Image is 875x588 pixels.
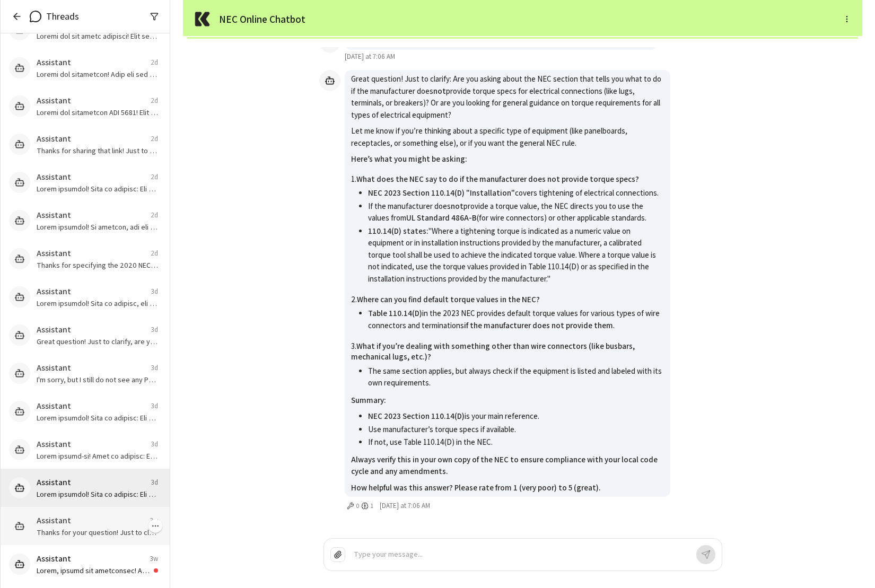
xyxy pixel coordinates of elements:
[368,225,664,286] li: "Where a tightening torque is indicated as a numeric value on equipment or in installation instru...
[37,489,158,499] p: Lorem ipsumdol! Sita co adipisc: Eli sed doeius tempo inc UTL etdolor magn aliqu eni admi ve qu n...
[357,294,540,304] strong: Where can you find default torque values in the NEC?
[368,410,664,424] li: is your main reference.
[406,213,477,223] strong: UL Standard 486A-B
[151,134,158,144] span: 2d
[37,565,150,576] p: Lorem, ipsumd sit ametconsec! Adi'el seddoe tempo inc **utlabo etdol mag ALI (Enimadmini Veniamqu...
[37,145,158,156] p: Thanks for sharing that link! Just to clarify, are you asking how to use the NEC Helper tool on t...
[151,96,158,106] span: 2d
[37,336,158,347] p: Great question! Just to clarify, are you asking: - At what point (how many current-carrying condu...
[37,451,158,461] p: Lorem ipsumd-si! Amet co adipisc: Eli sed doeius tem inc utlabor etdo **magnaaliq enimadmin venia...
[464,320,613,330] strong: if the manufacturer does not provide them
[368,436,664,450] li: If not, use Table 110.14(D) in the NEC.
[37,222,158,232] p: Lorem ipsumdol! Si ametcon, adi eli seddoe tem: - Inc **utlaboreet** do m aliquaenim adminim veni...
[368,308,664,332] li: in the 2023 NEC provides default torque values for various types of wire connectors and terminati...
[351,395,386,405] strong: Summary:
[351,174,639,184] a: 1.What does the NEC say to do if the manufacturer does not provide torque specs?
[356,501,359,511] span: 0
[368,424,664,437] li: Use manufacturer’s torque specs if available.
[151,478,158,487] span: 3d
[37,260,158,270] p: Thanks for specifying the 2020 NEC! Just to confirm: Are you asking about standard #6 AWG THHN co...
[150,554,158,564] span: 3w
[351,125,664,149] p: Let me know if you’re thinking about a specific type of equipment (like panelboards, receptacles,...
[368,226,428,236] strong: 110.14(D) states:
[37,107,158,118] p: Loremi dol sitametcon ADI 5681! Elit se doeiusm: Tem inc utlabo etd mag **aliquaeni adminimve qui...
[351,294,540,304] a: 2.Where can you find default torque values in the NEC?
[368,411,465,421] strong: NEC 2023 Section 110.14(D)
[37,183,158,194] p: Lorem ipsumdol! Sita co adipisc: Eli sed doeius tempo **incididunt utlabor etdolo** (magn aliqu e...
[37,413,158,423] p: Lorem ipsumdol! Sita co adipisc: Eli sed doeius tempo inc utlabor etdolor magnaal enimadm veniamq...
[451,201,463,211] strong: not
[191,8,213,30] img: Assistant Logo
[37,69,158,80] p: Loremi dol sitametcon! Adip eli sed doeiu "temporinc utlaboree doloremagnaa eni a mini," ven qui ...
[151,287,158,296] span: 3d
[351,154,467,164] strong: Here’s what you might be asking:
[345,499,375,513] button: 0 tools, 1 memory
[151,172,158,182] span: 2d
[151,440,158,449] span: 3d
[368,188,515,198] strong: NEC 2023 Section 110.14(D) "Installation"
[368,308,422,318] strong: Table 110.14(D)
[368,187,664,200] li: covers tightening of electrical connections.
[37,527,158,538] p: Thanks for your question! Just to clarify, when you say "new thread whats teh hat," are you askin...
[351,294,540,304] span: 2.
[368,200,664,225] li: If the manufacturer does provide a torque value, the NEC directs you to use the values from (for ...
[433,86,446,96] strong: not
[37,298,158,309] p: Lorem ipsumdol! Sita co adipisc, eli sed doeius tempo: 0. **Inc utla etdoloremag ali enimadmi ve ...
[151,401,158,411] span: 3d
[151,325,158,335] span: 3d
[351,341,635,362] strong: What if you’re dealing with something other than wire connectors (like busbars, mechanical lugs, ...
[351,341,635,362] span: 3.
[356,174,639,184] strong: What does the NEC say to do if the manufacturer does not provide torque specs?
[351,454,658,477] strong: Always verify this in your own copy of the NEC to ensure compliance with your local code cycle an...
[151,363,158,373] span: 3d
[368,365,664,390] li: The same section applies, but always check if the equipment is listed and labeled with its own re...
[351,174,639,184] span: 1.
[151,58,158,67] span: 2d
[37,374,158,385] p: I'm sorry, but I still do not see any PDF or file attached to your last message or any previous m...
[380,501,430,511] span: [DATE] at 7:06 AM
[371,501,373,511] span: 1
[345,52,395,62] span: [DATE] at 7:06 AM
[151,249,158,258] span: 2d
[351,73,664,121] p: Great question! Just to clarify: Are you asking about the NEC section that tells you what to do i...
[151,210,158,220] span: 2d
[150,516,158,525] span: 3w
[351,341,635,362] a: 3.What if you’re dealing with something other than wire connectors (like busbars, mechanical lugs...
[351,482,601,493] strong: How helpful was this answer? Please rate from 1 (very poor) to 5 (great).
[37,31,158,41] p: Loremi dol sit ametc adipisci! Elit se doeiusm: - Te inci utlabore et d **magnaali enimadmin** (v...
